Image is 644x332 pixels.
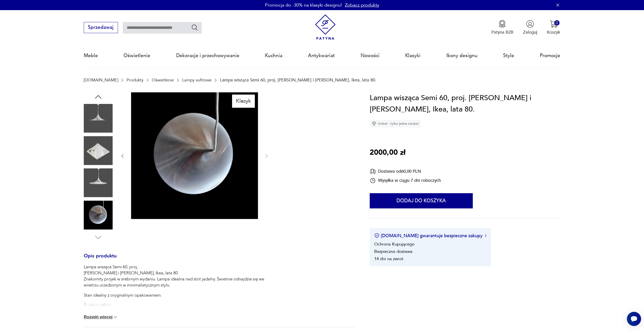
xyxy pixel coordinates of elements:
a: [DOMAIN_NAME] [84,78,118,82]
button: Zaloguj [523,20,537,35]
a: Oświetlenie [123,44,150,67]
a: Ikony designu [446,44,477,67]
img: chevron down [113,315,118,320]
a: Dekoracje i przechowywanie [176,44,239,67]
p: Zaloguj [523,29,537,35]
div: 0 [554,20,559,26]
p: Lampa wisząca Semi 60, proj. [PERSON_NAME] i [PERSON_NAME], Ikea, lata 80. [220,78,376,82]
p: Promocja do -30% na klasyki designu! [265,2,342,8]
p: Lampa wisząca Semi 60, proj, [PERSON_NAME] i [PERSON_NAME], Ikea, lata 80. Znakomity projek w sre... [84,264,264,288]
a: Klasyki [405,44,421,67]
img: Zdjęcie produktu Lampa wisząca Semi 60, proj. Claus Bonderup i Thorsten Thorup, Ikea, lata 80. [84,104,113,133]
a: Ikona medaluPatyna B2B [491,20,513,35]
button: Dodaj do koszyka [370,193,473,208]
img: Zdjęcie produktu Lampa wisząca Semi 60, proj. Claus Bonderup i Thorsten Thorup, Ikea, lata 80. [84,136,113,165]
a: Promocje [540,44,560,67]
h1: Lampa wisząca Semi 60, proj. [PERSON_NAME] i [PERSON_NAME], Ikea, lata 80. [370,92,560,115]
img: Ikona medalu [498,20,506,28]
img: Ikona diamentu [372,121,376,126]
p: 2000,00 zł [370,147,405,159]
p: Średnica 60cm Długość kabla 150cm [84,302,264,315]
img: Zdjęcie produktu Lampa wisząca Semi 60, proj. Claus Bonderup i Thorsten Thorup, Ikea, lata 80. [84,168,113,197]
button: Patyna B2B [491,20,513,35]
button: 0Koszyk [547,20,560,35]
img: Ikona strzałki w prawo [485,234,486,237]
a: Produkty [127,78,143,82]
a: Kuchnia [265,44,282,67]
button: [DOMAIN_NAME] gwarantuje bezpieczne zakupy [374,233,486,239]
img: Ikona koszyka [550,20,557,28]
a: Sprzedawaj [84,26,118,30]
img: Zdjęcie produktu Lampa wisząca Semi 60, proj. Claus Bonderup i Thorsten Thorup, Ikea, lata 80. [84,201,113,229]
p: Patyna B2B [491,29,513,35]
li: Ochrona Kupującego [374,241,414,247]
div: Dostawa od 60,00 PLN [370,168,441,174]
div: Wysyłka w ciągu 7 dni roboczych [370,178,441,184]
a: Meble [84,44,98,67]
img: Ikona dostawy [370,168,376,174]
a: Antykwariat [308,44,335,67]
div: Unikat - tylko jedna sztuka! [370,120,421,127]
button: Rozwiń więcej [84,315,118,320]
p: Koszyk [547,29,560,35]
h3: Opis produktu [84,254,355,264]
img: Patyna - sklep z meblami i dekoracjami vintage [313,14,338,40]
button: Sprzedawaj [84,22,118,33]
img: Ikona certyfikatu [374,233,379,238]
a: Zobacz produkty [345,2,379,8]
img: Zdjęcie produktu Lampa wisząca Semi 60, proj. Claus Bonderup i Thorsten Thorup, Ikea, lata 80. [131,92,258,219]
a: Oświetlenie [152,78,174,82]
div: Klasyk [232,95,255,107]
li: 14 dni na zwrot [374,256,403,262]
img: Ikonka użytkownika [526,20,534,28]
iframe: Smartsupp widget button [627,312,641,326]
p: Stan idealny z oryginalnym opakowaniem. [84,292,264,298]
button: Szukaj [191,24,198,31]
a: Nowości [361,44,380,67]
li: Bezpieczna dostawa [374,249,412,254]
a: Lampy sufitowe [182,78,212,82]
a: Style [503,44,514,67]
